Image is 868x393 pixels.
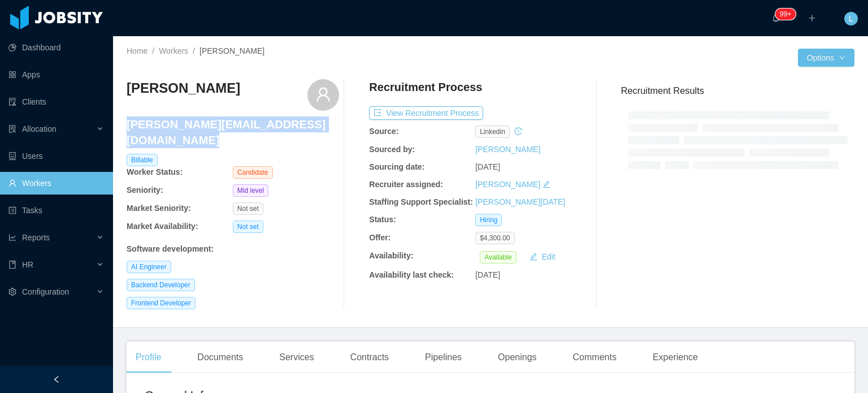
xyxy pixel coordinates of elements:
[475,162,500,171] span: [DATE]
[475,180,540,189] a: [PERSON_NAME]
[849,12,853,25] span: L
[772,14,780,22] i: icon: bell
[199,46,264,55] span: [PERSON_NAME]
[233,184,268,197] span: Mid level
[475,214,502,226] span: Hiring
[475,145,540,154] a: [PERSON_NAME]
[475,232,514,244] span: $4,300.00
[127,116,339,148] h4: [PERSON_NAME][EMAIL_ADDRESS][DOMAIN_NAME]
[644,342,707,373] div: Experience
[8,261,16,269] i: icon: book
[22,124,57,133] span: Allocation
[127,185,163,195] b: Seniority:
[22,260,33,269] span: HR
[369,106,483,120] button: icon: exportView Recruitment Process
[369,109,483,118] a: icon: exportView Recruitment Process
[233,166,273,179] span: Candidate
[270,342,323,373] div: Services
[8,125,16,133] i: icon: solution
[8,234,16,241] i: icon: line-chart
[159,46,188,55] a: Workers
[475,270,500,279] span: [DATE]
[315,87,331,102] i: icon: user
[369,127,398,136] b: Source:
[127,244,214,253] b: Software development :
[542,180,550,188] i: icon: edit
[369,197,473,206] b: Staffing Support Specialist:
[152,46,154,55] span: /
[416,342,471,373] div: Pipelines
[341,342,398,373] div: Contracts
[369,79,482,95] h4: Recruitment Process
[127,279,195,291] span: Backend Developer
[233,221,263,233] span: Not set
[475,126,510,138] span: linkedin
[8,36,104,59] a: icon: pie-chartDashboard
[369,180,443,189] b: Recruiter assigned:
[127,154,158,166] span: Billable
[127,167,183,176] b: Worker Status:
[8,63,104,86] a: icon: appstoreApps
[8,90,104,113] a: icon: auditClients
[369,233,390,242] b: Offer:
[369,270,454,279] b: Availability last check:
[808,14,816,22] i: icon: plus
[8,199,104,222] a: icon: profileTasks
[127,261,171,273] span: AI Engineer
[8,145,104,167] a: icon: robotUsers
[369,251,413,260] b: Availability:
[127,46,147,55] a: Home
[8,172,104,195] a: icon: userWorkers
[564,342,626,373] div: Comments
[621,84,854,98] h3: Recruitment Results
[127,342,170,373] div: Profile
[193,46,195,55] span: /
[369,162,424,171] b: Sourcing date:
[369,145,415,154] b: Sourced by:
[475,197,565,206] a: [PERSON_NAME][DATE]
[127,204,191,213] b: Market Seniority:
[233,202,263,215] span: Not set
[8,288,16,296] i: icon: setting
[489,342,546,373] div: Openings
[188,342,252,373] div: Documents
[514,127,522,135] i: icon: history
[798,49,854,67] button: Optionsicon: down
[127,79,240,97] h3: [PERSON_NAME]
[22,233,50,242] span: Reports
[127,222,198,231] b: Market Availability:
[525,250,560,264] button: icon: editEdit
[22,287,69,296] span: Configuration
[127,297,196,309] span: Frontend Developer
[775,8,796,20] sup: 1902
[369,215,396,224] b: Status:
